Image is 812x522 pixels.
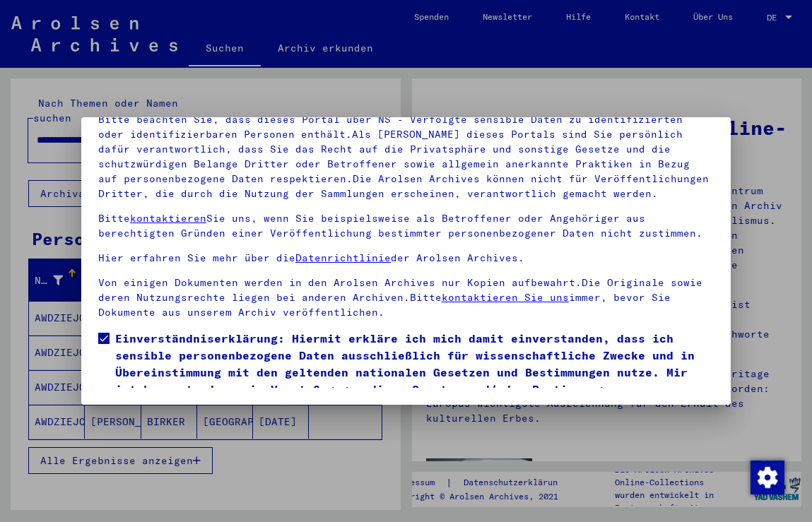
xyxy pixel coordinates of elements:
[98,112,714,201] p: Bitte beachten Sie, dass dieses Portal über NS - Verfolgte sensible Daten zu identifizierten oder...
[130,212,206,225] a: kontaktieren
[442,291,569,304] a: kontaktieren Sie uns
[98,275,714,320] p: Von einigen Dokumenten werden in den Arolsen Archives nur Kopien aufbewahrt.Die Originale sowie d...
[98,251,714,266] p: Hier erfahren Sie mehr über die der Arolsen Archives.
[115,330,714,415] span: Einverständniserklärung: Hiermit erkläre ich mich damit einverstanden, dass ich sensible personen...
[751,461,784,494] img: Zustimmung ändern
[98,211,714,241] p: Bitte Sie uns, wenn Sie beispielsweise als Betroffener oder Angehöriger aus berechtigten Gründen ...
[295,251,391,264] a: Datenrichtlinie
